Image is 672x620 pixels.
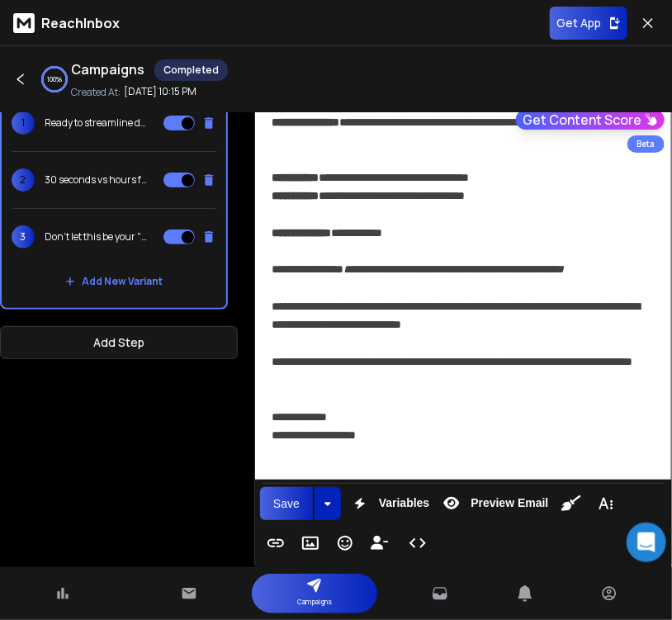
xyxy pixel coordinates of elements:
[627,135,665,153] div: Beta
[12,225,35,248] span: 3
[52,265,176,298] button: Add New Variant
[71,59,144,81] h1: Campaigns
[516,110,665,130] button: Get Content Score
[154,59,228,81] div: Completed
[12,168,35,192] span: 2
[45,173,150,187] p: 30 seconds vs hours for contract comparison
[297,594,332,610] p: Campaigns
[556,487,587,520] button: Clean HTML
[364,527,395,560] button: Insert Unsubscribe Link
[376,496,433,510] span: Variables
[41,13,120,33] p: ReachInbox
[436,487,551,520] button: Preview Email
[344,487,433,520] button: Variables
[45,116,150,130] p: Ready to streamline document reviews?
[590,487,622,520] button: More Text
[45,230,150,244] p: Don't let this be your "missed opportunity" moment
[47,74,62,84] p: 100 %
[329,527,361,560] button: Emoticons
[124,85,196,98] p: [DATE] 10:15 PM
[550,7,627,40] button: Get App
[260,527,291,560] button: Insert Link (Ctrl+K)
[402,527,433,560] button: Code View
[260,487,313,520] button: Save
[71,86,121,99] p: Created At:
[12,111,35,135] span: 1
[627,523,666,562] div: Open Intercom Messenger
[467,496,551,510] span: Preview Email
[295,527,326,560] button: Insert Image (Ctrl+P)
